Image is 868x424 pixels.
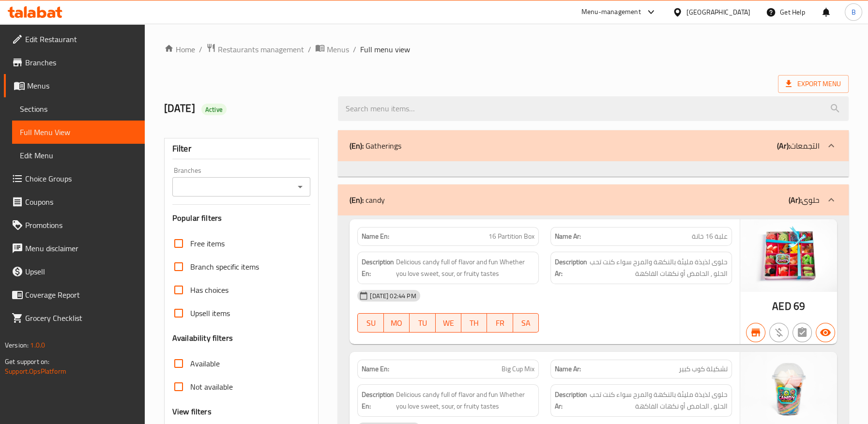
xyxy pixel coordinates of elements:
span: Export Menu [778,75,849,93]
button: Available [816,323,835,342]
p: Gatherings [350,140,401,151]
span: FR [491,316,509,330]
strong: Description Ar: [555,256,587,280]
strong: Description En: [362,256,394,280]
span: Has choices [190,284,228,296]
strong: Name En: [362,231,389,242]
span: Promotions [25,219,137,231]
a: Promotions [4,213,145,237]
span: علبة 16 خانة [692,231,728,242]
button: Purchased item [769,323,789,342]
span: حلوى لذيذة مليئة بالنكهة والمرح سواء كنت تحب الحلو , الحامض أو نكهات الفاكهة [589,389,728,412]
span: TU [413,316,431,330]
span: 69 [793,297,805,316]
button: SA [513,313,539,333]
span: Menu disclaimer [25,242,137,254]
nav: breadcrumb [164,43,849,56]
span: Edit Restaurant [25,33,137,45]
span: Grocery Checklist [25,312,137,324]
li: / [353,44,356,55]
button: WE [436,313,461,333]
span: Delicious candy full of flavor and fun Whether you love sweet, sour, or fruity tastes [396,256,534,280]
p: التجمعات [777,140,820,151]
p: candy [350,194,385,206]
span: MO [388,316,406,330]
span: Export Menu [786,78,841,90]
strong: Name Ar: [555,231,581,242]
button: TU [410,313,435,333]
span: Free items [190,238,225,249]
span: Sections [20,103,137,115]
a: Grocery Checklist [4,306,145,330]
h2: [DATE] [164,101,327,116]
span: Branch specific items [190,261,259,273]
span: Full menu view [360,44,410,55]
span: Restaurants management [218,44,304,55]
strong: Name En: [362,364,389,374]
a: Edit Restaurant [4,28,145,51]
span: 1.0.0 [30,339,45,351]
span: Version: [5,339,29,351]
a: Support.OpsPlatform [5,365,66,378]
a: Upsell [4,260,145,283]
span: Full Menu View [20,126,137,138]
span: Branches [25,57,137,68]
span: Available [190,358,220,369]
strong: Description Ar: [555,389,587,412]
img: 16_partition_box638949267281003858.jpg [740,219,837,292]
li: / [308,44,311,55]
span: Choice Groups [25,173,137,184]
span: Edit Menu [20,150,137,161]
a: Coupons [4,190,145,213]
span: Delicious candy full of flavor and fun Whether you love sweet, sour, or fruity tastes [396,389,534,412]
input: search [338,96,849,121]
span: تشكيلة كوب كبير [679,364,728,374]
a: Menus [4,74,145,97]
span: حلوى لذيذة مليئة بالنكهة والمرح سواء كنت تحب الحلو , الحامض أو نكهات الفاكهة [589,256,728,280]
strong: Name Ar: [555,364,581,374]
span: Upsell items [190,307,230,319]
h3: Availability filters [172,333,233,344]
a: Restaurants management [206,43,304,56]
p: حلوى [789,194,820,206]
span: WE [440,316,457,330]
strong: Description En: [362,389,394,412]
h3: Popular filters [172,212,311,224]
a: Menus [315,43,349,56]
button: TH [461,313,487,333]
span: Big Cup Mix [502,364,534,374]
div: (En): candy(Ar):حلوى [338,184,849,215]
a: Sections [12,97,145,121]
button: Open [293,180,307,194]
span: SU [362,316,380,330]
button: Branch specific item [746,323,765,342]
span: Upsell [25,266,137,277]
a: Branches [4,51,145,74]
button: SU [357,313,383,333]
div: Menu-management [581,6,641,18]
button: Not has choices [792,323,812,342]
span: TH [465,316,483,330]
span: Coupons [25,196,137,208]
span: Active [201,105,227,114]
div: Filter [172,138,311,159]
a: Home [164,44,195,55]
span: B [851,7,855,17]
div: (En): Gatherings(Ar):التجمعات [338,130,849,161]
span: AED [772,297,791,316]
h3: View filters [172,406,212,417]
b: (En): [350,193,364,207]
span: Get support on: [5,355,49,368]
span: Not available [190,381,233,393]
span: Menus [27,80,137,91]
a: Full Menu View [12,121,145,144]
span: 16 Partition Box [488,231,534,242]
a: Coverage Report [4,283,145,306]
span: [DATE] 02:44 PM [366,291,420,301]
span: Menus [327,44,349,55]
a: Edit Menu [12,144,145,167]
button: MO [384,313,410,333]
span: Coverage Report [25,289,137,301]
b: (Ar): [777,138,790,153]
a: Menu disclaimer [4,237,145,260]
